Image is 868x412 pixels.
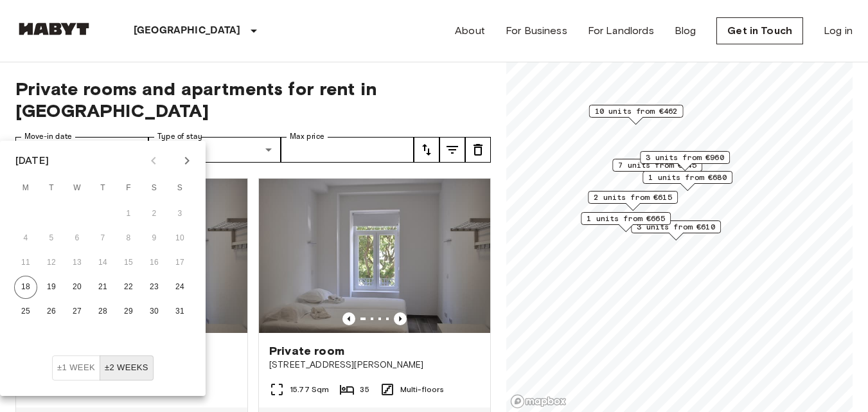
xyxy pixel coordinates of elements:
button: Previous image [394,312,407,325]
label: Max price [290,131,324,142]
label: Move-in date [24,131,72,142]
button: 31 [168,300,191,323]
button: 24 [168,276,191,299]
span: Private rooms and apartments for rent in [GEOGRAPHIC_DATA] [15,78,491,121]
div: Map marker [640,151,730,171]
span: 3 units from €960 [646,152,724,163]
span: Thursday [91,175,114,201]
div: Map marker [581,212,671,232]
button: 28 [91,300,114,323]
button: Previous image [342,312,355,325]
span: 35 [360,384,369,395]
button: 20 [66,276,89,299]
span: Sunday [168,175,191,201]
button: ±1 week [52,355,100,381]
button: 23 [143,276,166,299]
span: Saturday [143,175,166,201]
div: Move In Flexibility [52,355,154,381]
div: Map marker [588,191,678,211]
button: tune [414,137,439,163]
span: 15.77 Sqm [290,384,329,395]
a: About [455,23,485,39]
span: 1 units from €665 [587,213,665,224]
span: Wednesday [66,175,89,201]
button: 27 [66,300,89,323]
a: For Business [506,23,567,39]
span: 1 units from €680 [648,172,727,183]
button: ±2 weeks [100,355,154,381]
a: Get in Touch [716,17,803,44]
div: Map marker [631,220,721,240]
button: 25 [14,300,37,323]
span: 2 units from €615 [594,192,672,203]
button: 30 [143,300,166,323]
div: [DATE] [15,153,49,168]
div: Map marker [642,171,732,191]
img: Habyt [15,22,93,35]
img: Marketing picture of unit PT-17-010-001-21H [259,179,490,333]
button: 29 [117,300,140,323]
button: tune [465,137,491,163]
p: [GEOGRAPHIC_DATA] [134,23,241,39]
button: 19 [40,276,63,299]
div: Map marker [589,105,684,125]
a: Mapbox logo [510,394,567,409]
span: [STREET_ADDRESS][PERSON_NAME] [269,359,480,372]
button: 18 [14,276,37,299]
a: Log in [824,23,853,39]
button: 22 [117,276,140,299]
span: Tuesday [40,175,63,201]
a: Blog [675,23,696,39]
span: Multi-floors [400,384,445,395]
button: tune [439,137,465,163]
div: Map marker [612,159,702,179]
a: For Landlords [588,23,654,39]
span: 3 units from €610 [637,221,715,233]
button: Next month [176,150,198,172]
span: Private room [269,343,344,359]
span: 10 units from €462 [595,105,678,117]
label: Type of stay [157,131,202,142]
button: 21 [91,276,114,299]
span: Monday [14,175,37,201]
span: Friday [117,175,140,201]
span: 7 units from €545 [618,159,696,171]
button: 26 [40,300,63,323]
